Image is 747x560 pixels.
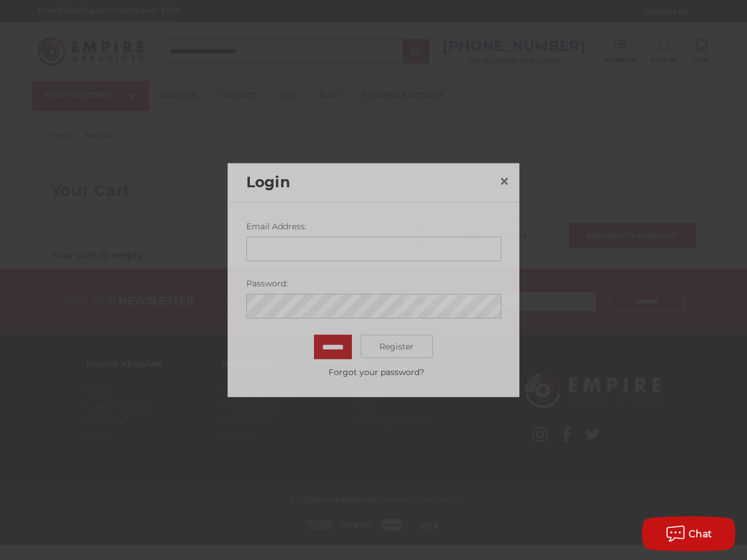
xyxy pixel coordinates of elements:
[495,171,514,190] a: Close
[246,278,501,290] label: Password:
[689,528,713,540] span: Chat
[252,366,501,379] a: Forgot your password?
[246,220,501,233] label: Email Address:
[499,169,509,192] span: ×
[642,516,735,551] button: Chat
[361,335,434,358] a: Register
[246,171,495,194] h2: Login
